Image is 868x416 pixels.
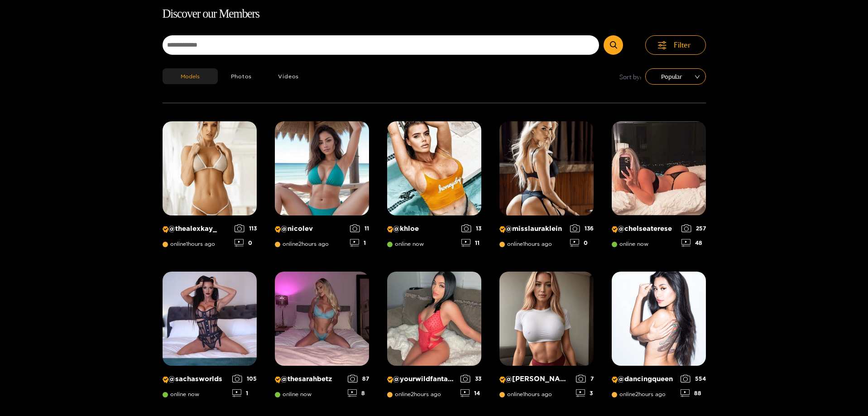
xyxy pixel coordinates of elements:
a: Creator Profile Image: chelseaterese@chelseatereseonline now25748 [612,121,706,253]
a: Creator Profile Image: thesarahbetz@thesarahbetzonline now878 [275,272,369,404]
span: online 2 hours ago [612,391,666,397]
div: 88 [681,389,706,397]
button: Filter [645,35,706,55]
div: 11 [461,239,481,247]
p: @ misslauraklein [499,225,566,233]
div: 257 [681,225,706,232]
p: @ chelseaterese [612,225,677,233]
span: online 1 hours ago [499,241,552,247]
div: 105 [232,375,257,383]
img: Creator Profile Image: misslauraklein [499,121,594,215]
img: Creator Profile Image: yourwildfantasyy69 [387,272,481,366]
a: Creator Profile Image: khloe@khloeonline now1311 [387,121,481,253]
a: Creator Profile Image: yourwildfantasyy69@yourwildfantasyy69online2hours ago3314 [387,272,481,404]
span: online 1 hours ago [163,241,215,247]
div: 3 [576,389,594,397]
p: @ dancingqueen [612,375,676,383]
div: 13 [461,225,481,232]
a: Creator Profile Image: michelle@[PERSON_NAME]online1hours ago73 [499,272,594,404]
img: Creator Profile Image: thesarahbetz [275,272,369,366]
span: online 2 hours ago [387,391,441,397]
a: Creator Profile Image: misslauraklein@misslaurakleinonline1hours ago1360 [499,121,594,253]
div: 11 [350,225,369,232]
div: 0 [235,239,257,247]
span: Sort by: [619,72,642,82]
a: Creator Profile Image: thealexkay_@thealexkay_online1hours ago1130 [163,121,257,253]
span: online now [163,391,199,397]
span: Popular [652,70,699,83]
div: 14 [460,389,481,397]
div: 7 [576,375,594,383]
span: Filter [674,40,691,50]
a: Creator Profile Image: nicolev@nicolevonline2hours ago111 [275,121,369,253]
div: 113 [235,225,257,232]
p: @ yourwildfantasyy69 [387,375,456,383]
div: 87 [348,375,369,383]
img: Creator Profile Image: michelle [499,272,594,366]
img: Creator Profile Image: nicolev [275,121,369,215]
div: 136 [570,225,594,232]
p: @ thealexkay_ [163,225,230,233]
p: @ nicolev [275,225,345,233]
img: Creator Profile Image: khloe [387,121,481,215]
div: 0 [570,239,594,247]
span: online 1 hours ago [499,391,552,397]
p: @ thesarahbetz [275,375,343,383]
img: Creator Profile Image: sachasworlds [163,272,257,366]
a: Creator Profile Image: dancingqueen@dancingqueenonline2hours ago55488 [612,272,706,404]
div: 554 [681,375,706,383]
img: Creator Profile Image: thealexkay_ [163,121,257,215]
h1: Discover our Members [163,5,706,24]
img: Creator Profile Image: dancingqueen [612,272,706,366]
span: online now [387,241,424,247]
div: 1 [232,389,257,397]
div: 1 [350,239,369,247]
div: 8 [348,389,369,397]
span: online now [275,391,312,397]
span: online now [612,241,648,247]
p: @ [PERSON_NAME] [499,375,571,383]
button: Submit Search [604,35,623,55]
img: Creator Profile Image: chelseaterese [612,121,706,215]
button: Videos [265,68,312,84]
div: 48 [681,239,706,247]
div: sort [645,68,706,85]
div: 33 [460,375,481,383]
button: Photos [218,68,265,84]
span: online 2 hours ago [275,241,329,247]
button: Models [163,68,218,84]
p: @ khloe [387,225,457,233]
p: @ sachasworlds [163,375,228,383]
a: Creator Profile Image: sachasworlds@sachasworldsonline now1051 [163,272,257,404]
